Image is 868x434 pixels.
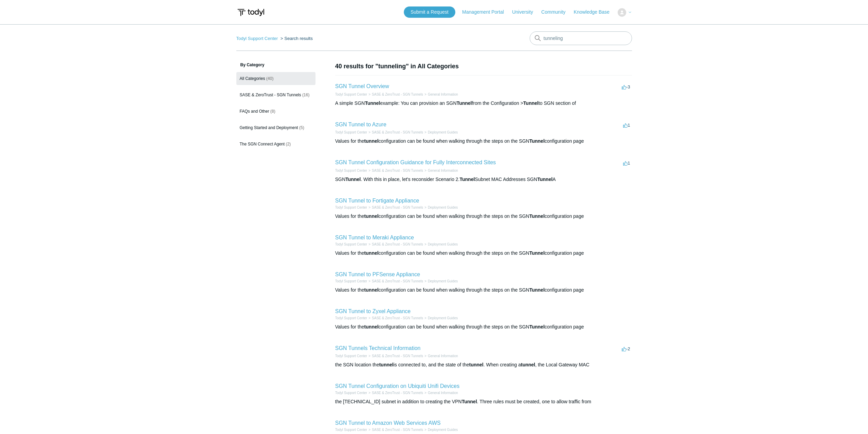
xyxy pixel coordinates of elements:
[302,93,309,97] span: (16)
[335,93,367,96] a: Todyl Support Center
[335,83,389,89] a: SGN Tunnel Overview
[423,205,458,210] li: Deployment Guides
[299,125,304,130] span: (5)
[423,279,458,284] li: Deployment Guides
[236,88,315,101] a: SASE & ZeroTrust - SGN Tunnels (16)
[372,316,423,320] a: SASE & ZeroTrust - SGN Tunnels
[367,353,423,359] li: SASE & ZeroTrust - SGN Tunnels
[372,279,423,283] a: SASE & ZeroTrust - SGN Tunnels
[372,169,423,172] a: SASE & ZeroTrust - SGN Tunnels
[335,316,367,321] li: Todyl Support Center
[335,130,367,135] li: Todyl Support Center
[270,109,276,114] span: (8)
[335,383,460,389] a: SGN Tunnel Configuration on Ubiquiti Unifi Devices
[335,279,367,283] a: Todyl Support Center
[469,362,484,367] em: tunnel
[236,72,315,85] a: All Categories (40)
[236,105,315,118] a: FAQs and Other (8)
[462,9,511,16] a: Management Portal
[236,36,279,41] li: Todyl Support Center
[335,420,441,426] a: SGN Tunnel to Amazon Web Services AWS
[335,250,632,257] div: Values for the configuration can be found when walking through the steps on the SGN configuration...
[428,391,458,395] a: General Information
[529,324,545,330] em: Tunnel
[335,391,367,395] a: Todyl Support Center
[335,206,367,209] a: Todyl Support Center
[541,9,572,16] a: Community
[423,92,458,97] li: General Information
[345,177,361,182] em: Tunnel
[335,138,632,145] div: Values for the configuration can be found when walking through the steps on the SGN configuration...
[529,250,545,256] em: Tunnel
[428,130,458,134] a: Deployment Guides
[367,168,423,173] li: SASE & ZeroTrust - SGN Tunnels
[335,92,367,97] li: Todyl Support Center
[521,362,535,367] em: tunnel
[335,168,367,173] li: Todyl Support Center
[335,345,421,351] a: SGN Tunnels Technical Information
[335,122,386,127] a: SGN Tunnel to Azure
[457,100,472,106] em: Tunnel
[335,235,414,240] a: SGN Tunnel to Meraki Appliance
[335,316,367,320] a: Todyl Support Center
[372,391,423,395] a: SASE & ZeroTrust - SGN Tunnels
[372,206,423,209] a: SASE & ZeroTrust - SGN Tunnels
[530,31,632,45] input: Search
[365,100,380,106] em: Tunnel
[335,428,367,432] a: Todyl Support Center
[286,142,291,146] span: (2)
[335,390,367,395] li: Todyl Support Center
[335,286,632,294] div: Values for the configuration can be found when walking through the steps on the SGN configuration...
[335,242,367,247] li: Todyl Support Center
[423,168,458,173] li: General Information
[372,130,423,134] a: SASE & ZeroTrust - SGN Tunnels
[428,279,458,283] a: Deployment Guides
[372,242,423,246] a: SASE & ZeroTrust - SGN Tunnels
[236,62,315,68] h3: By Category
[423,130,458,135] li: Deployment Guides
[335,361,632,368] div: the SGN location the is connected to, and the state of the . When creating a , the Local Gateway MAC
[367,92,423,97] li: SASE & ZeroTrust - SGN Tunnels
[364,213,379,219] em: tunnel
[537,177,553,182] em: Tunnel
[372,428,423,432] a: SASE & ZeroTrust - SGN Tunnels
[423,427,458,432] li: Deployment Guides
[240,93,301,97] span: SASE & ZeroTrust - SGN Tunnels
[574,9,616,16] a: Knowledge Base
[529,287,545,293] em: Tunnel
[364,138,379,144] em: tunnel
[367,316,423,321] li: SASE & ZeroTrust - SGN Tunnels
[335,323,632,331] div: Values for the configuration can be found when walking through the steps on the SGN configuration...
[379,362,394,367] em: tunnel
[523,100,539,106] em: Tunnel
[335,159,496,165] a: SGN Tunnel Configuration Guidance for Fully Interconnected Sites
[372,354,423,358] a: SASE & ZeroTrust - SGN Tunnels
[240,142,285,146] span: The SGN Connect Agent
[335,353,367,359] li: Todyl Support Center
[623,123,630,128] span: 1
[266,76,274,81] span: (40)
[622,84,630,89] span: -3
[279,36,313,41] li: Search results
[236,6,265,19] img: Todyl Support Center Help Center home page
[512,9,540,16] a: University
[335,271,420,277] a: SGN Tunnel to PFSense Appliance
[428,428,458,432] a: Deployment Guides
[335,213,632,220] div: Values for the configuration can be found when walking through the steps on the SGN configuration...
[367,279,423,284] li: SASE & ZeroTrust - SGN Tunnels
[460,177,475,182] em: Tunnel
[335,242,367,246] a: Todyl Support Center
[364,324,379,330] em: tunnel
[423,353,458,359] li: General Information
[623,160,630,166] span: 1
[462,399,477,404] em: Tunnel
[364,250,379,256] em: tunnel
[423,242,458,247] li: Deployment Guides
[335,427,367,432] li: Todyl Support Center
[335,100,632,107] div: A simple SGN example: You can provision an SGN from the Configuration > to SGN section of
[335,62,632,71] h1: 40 results for "tunneling" in All Categories
[367,242,423,247] li: SASE & ZeroTrust - SGN Tunnels
[428,93,458,96] a: General Information
[367,205,423,210] li: SASE & ZeroTrust - SGN Tunnels
[240,76,265,81] span: All Categories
